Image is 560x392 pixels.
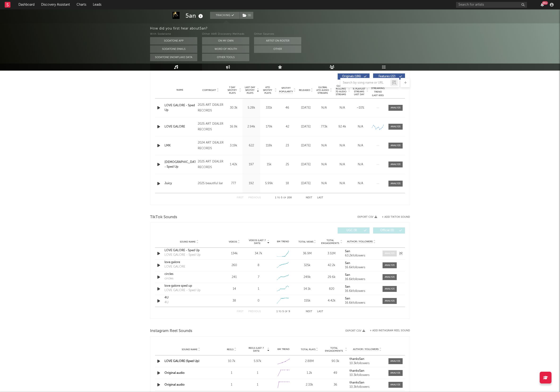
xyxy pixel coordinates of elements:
[272,348,295,351] div: 6M Trend
[164,160,195,169] div: [DEMOGRAPHIC_DATA] - Sped Up
[164,276,173,281] div: circles
[353,85,366,96] span: Estimated % Playlist Streams Last Day
[164,383,185,386] a: Original audio
[376,229,398,232] span: Official ( 0 )
[246,383,269,387] div: 1
[349,385,385,389] div: 10.3k followers
[301,348,315,351] span: Total Plays
[164,253,201,257] div: LOVE GALORE - Sped Up
[254,31,301,37] div: Other Sources
[164,260,214,265] a: love.galore
[246,347,267,352] span: Reels (last 7 days)
[316,124,332,129] div: 773k
[373,227,405,234] button: Official(0)
[164,264,185,269] div: LOVE GALORE
[226,86,238,94] span: 7 Day Spotify Plays
[220,383,243,387] div: 1
[220,371,243,375] div: 1
[321,239,340,245] span: Total Engagements
[258,263,259,268] div: 8
[345,301,378,305] div: 16.6k followers
[150,214,177,220] span: TikTok Sounds
[164,103,195,112] a: LOVE GALORE - Sped Up
[324,347,345,352] span: Total Engagements
[365,329,410,332] div: + Add Instagram Reel Sound
[198,140,224,151] div: 2024 ART DEALER RECORDS
[180,240,196,243] span: Sound Name
[298,240,313,243] span: Total Views
[373,73,405,80] button: Features(22)
[150,45,197,53] button: Sodatone Emails
[244,162,259,167] div: 197
[279,143,296,148] div: 23
[298,124,314,129] div: [DATE]
[542,1,548,5] div: 99 +
[541,3,544,7] button: 99+
[182,348,198,351] span: Sound Name
[150,26,560,31] div: How did you first hear about 5an ?
[316,143,332,148] div: N/A
[316,86,329,94] span: Global ATD Audio Streams
[150,54,197,61] button: Sodatone Snowflake Data
[223,251,245,256] div: 134k
[306,310,312,313] button: Next
[334,106,350,110] div: N/A
[345,285,350,288] strong: 5an
[237,196,244,199] button: First
[345,254,378,257] div: 63.2k followers
[371,83,385,97] div: Global Streaming Trend (Last 60D)
[316,106,332,110] div: N/A
[164,284,214,288] a: love galore sped up
[340,81,390,85] input: Search by song name or URL
[164,124,195,129] a: LOVE GALORE
[317,310,323,313] button: Last
[296,263,318,268] div: 325k
[202,31,249,37] div: Other A&R Discovery Methods
[298,181,314,186] div: [DATE]
[261,86,274,94] span: ATD Spotify Plays
[248,196,261,199] button: Previous
[277,197,280,199] span: to
[349,358,364,361] strong: thanks5an
[164,88,195,92] div: Name
[270,309,296,315] div: 1 5 9
[223,287,245,291] div: 14
[345,297,350,300] strong: 5an
[345,273,350,277] strong: 5an
[298,143,314,148] div: [DATE]
[296,275,318,280] div: 249k
[358,216,377,218] button: Export CSV
[261,124,277,129] div: 179k
[321,251,343,256] div: 3.51M
[296,298,318,303] div: 155k
[382,216,410,218] button: + Add TikTok Sound
[261,106,277,110] div: 331k
[223,298,245,303] div: 38
[164,143,195,148] div: LMK
[324,383,347,387] div: 36
[370,329,410,332] button: + Add Instagram Reel Sound
[353,348,379,351] span: Author / Followers
[164,248,214,253] div: LOVE GALORE - Sped Up
[316,162,332,167] div: N/A
[237,310,244,313] button: First
[349,369,385,373] a: thanks5an
[353,143,368,148] div: N/A
[198,102,224,114] div: 2025 ART DEALER RECORDS
[240,12,253,19] button: (1)
[285,311,288,313] span: of
[198,181,224,186] div: 2025 beautiful liar
[226,162,241,167] div: 1.42k
[349,381,385,384] a: thanks5an
[185,12,204,20] div: 5an
[164,272,214,277] a: circles
[258,287,259,291] div: 1
[316,181,332,186] div: N/A
[164,371,185,375] a: Original audio
[272,240,294,243] div: 6M Trend
[341,229,362,232] span: UGC ( 9 )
